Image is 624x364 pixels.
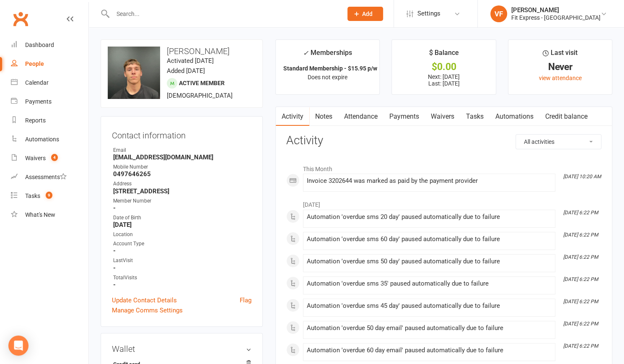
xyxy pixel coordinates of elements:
span: Does not expire [308,74,347,81]
div: What's New [25,211,55,218]
div: Automations [25,136,59,143]
time: Added [DATE] [167,67,205,75]
a: Waivers [425,107,460,126]
a: Waivers 4 [11,149,88,168]
div: Mobile Number [113,163,251,171]
strong: Standard Membership - $15.95 p/w [283,65,377,72]
a: Tasks 9 [11,187,88,205]
div: Invoice 3202644 was marked as paid by the payment provider [307,177,552,185]
i: [DATE] 6:22 PM [563,254,598,260]
div: Automation 'overdue sms 35' paused automatically due to failure [307,280,552,287]
i: [DATE] 6:22 PM [563,343,598,349]
strong: 0497646265 [113,170,251,178]
h3: Wallet [112,344,251,354]
button: Add [347,7,383,21]
div: Member Number [113,197,251,205]
strong: - [113,204,251,212]
div: Automation 'overdue 60 day email' paused automatically due to failure [307,347,552,354]
div: $ Balance [429,47,458,62]
a: Clubworx [10,8,31,29]
i: [DATE] 6:22 PM [563,276,598,282]
div: Reports [25,117,46,124]
a: Automations [11,130,88,149]
a: Payments [383,107,425,126]
a: What's New [11,205,88,224]
a: Tasks [460,107,489,126]
a: Credit balance [539,107,593,126]
div: Fit Express - [GEOGRAPHIC_DATA] [511,14,601,21]
p: Next: [DATE] Last: [DATE] [399,73,488,87]
span: 9 [46,192,52,199]
h3: [PERSON_NAME] [108,47,256,56]
a: Manage Comms Settings [112,305,183,315]
a: Automations [489,107,539,126]
div: Date of Birth [113,214,251,222]
span: Add [362,10,373,17]
div: People [25,60,44,67]
a: Update Contact Details [112,295,177,305]
strong: - [113,264,251,272]
div: LastVisit [113,257,251,265]
div: $0.00 [399,62,488,71]
li: [DATE] [286,196,601,209]
strong: - [113,247,251,255]
i: [DATE] 6:22 PM [563,299,598,304]
a: Payments [11,92,88,111]
strong: [EMAIL_ADDRESS][DOMAIN_NAME] [113,153,251,161]
div: Automation 'overdue 50 day email' paused automatically due to failure [307,325,552,332]
div: Assessments [25,174,67,180]
i: [DATE] 6:22 PM [563,321,598,327]
div: Email [113,146,251,154]
a: Notes [309,107,338,126]
div: Automation 'overdue sms 45 day' paused automatically due to failure [307,302,552,309]
strong: [STREET_ADDRESS] [113,187,251,195]
i: [DATE] 6:22 PM [563,232,598,238]
li: This Month [286,160,601,174]
div: [PERSON_NAME] [511,6,601,14]
a: Attendance [338,107,383,126]
time: Activated [DATE] [167,57,214,65]
a: People [11,55,88,73]
div: Account Type [113,240,251,248]
div: Never [516,62,604,71]
strong: - [113,281,251,289]
span: 4 [51,154,58,161]
div: Automation 'overdue sms 60 day' paused automatically due to failure [307,236,552,243]
a: Calendar [11,73,88,92]
div: Payments [25,98,52,105]
div: Last visit [543,47,577,62]
strong: [DATE] [113,221,251,229]
div: Memberships [303,47,352,63]
a: Assessments [11,168,88,187]
div: Calendar [25,79,49,86]
img: image1714462775.png [108,47,160,99]
span: Settings [417,4,440,23]
div: TotalVisits [113,274,251,282]
div: Automation 'overdue sms 20 day' paused automatically due to failure [307,213,552,221]
a: Dashboard [11,36,88,55]
div: VF [490,5,507,22]
i: [DATE] 6:22 PM [563,210,598,216]
h3: Contact information [112,127,251,140]
div: Open Intercom Messenger [8,335,28,356]
h3: Activity [286,134,601,147]
a: Reports [11,111,88,130]
div: Location [113,231,251,239]
span: [DEMOGRAPHIC_DATA] [167,92,233,99]
a: Activity [276,107,309,126]
i: ✓ [303,49,308,57]
a: Flag [240,295,251,305]
span: Active member [179,80,225,86]
input: Search... [110,8,337,20]
div: Dashboard [25,42,54,48]
div: Automation 'overdue sms 50 day' paused automatically due to failure [307,258,552,265]
i: [DATE] 10:20 AM [563,174,601,179]
div: Tasks [25,192,40,199]
div: Address [113,180,251,188]
div: Waivers [25,155,46,161]
a: view attendance [539,75,581,81]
